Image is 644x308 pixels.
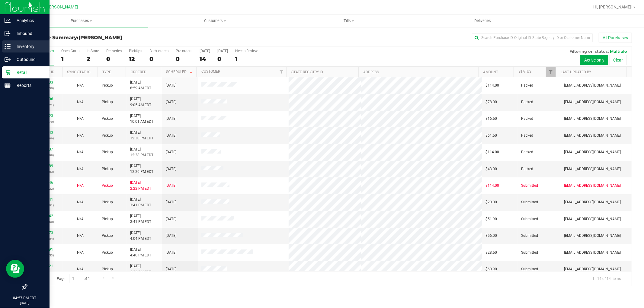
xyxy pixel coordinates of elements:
span: Not Applicable [77,267,84,271]
span: $51.90 [486,216,497,222]
button: N/A [77,216,84,222]
span: Not Applicable [77,200,84,204]
div: [DATE] [217,49,228,53]
a: 11971906 [36,97,53,101]
div: PickUps [129,49,142,53]
span: Multiple [610,49,627,54]
span: Not Applicable [77,100,84,104]
span: [DATE] [166,199,176,205]
button: All Purchases [599,33,632,43]
button: N/A [77,116,84,122]
span: [EMAIL_ADDRESS][DOMAIN_NAME] [564,266,621,272]
button: N/A [77,183,84,189]
span: Submitted [521,183,538,189]
inline-svg: Inventory [5,43,11,49]
a: Amount [483,70,498,74]
span: [EMAIL_ADDRESS][DOMAIN_NAME] [564,133,621,138]
span: Pickup [102,83,113,88]
span: Customers [149,18,282,24]
button: N/A [77,99,84,105]
div: Needs Review [235,49,258,53]
span: Submitted [521,199,538,205]
span: [EMAIL_ADDRESS][DOMAIN_NAME] [564,83,621,88]
span: Not Applicable [77,133,84,138]
button: N/A [77,199,84,205]
a: Purchases [14,14,148,27]
span: Packed [521,166,533,172]
inline-svg: Analytics [5,17,11,24]
span: Submitted [521,250,538,256]
a: 11975673 [36,231,53,235]
span: Pickup [102,149,113,155]
p: Inventory [11,43,47,50]
p: Outbound [11,56,47,63]
th: Address [358,67,478,77]
span: [EMAIL_ADDRESS][DOMAIN_NAME] [564,116,621,122]
span: [DATE] 3:41 PM EDT [130,197,151,208]
div: In Store [87,49,99,53]
a: 11972943 [36,130,53,135]
span: Pickup [102,166,113,172]
inline-svg: Retail [5,69,11,75]
p: [DATE] [3,301,47,305]
span: Not Applicable [77,250,84,255]
span: Packed [521,83,533,88]
a: 11974246 [36,180,53,185]
span: [DATE] [166,133,176,138]
span: [DATE] 2:22 PM EDT [130,180,151,191]
div: Pre-orders [176,49,192,53]
iframe: Resource center [6,260,24,278]
span: $56.00 [486,233,497,239]
div: 12 [129,56,142,62]
span: $78.00 [486,99,497,105]
button: N/A [77,166,84,172]
span: [DATE] [166,233,176,239]
button: Active only [580,55,608,65]
span: Pickup [102,133,113,138]
div: 14 [200,56,210,62]
a: 11976121 [36,264,53,268]
span: [DATE] 12:30 PM EDT [130,130,153,141]
button: N/A [77,233,84,239]
span: Not Applicable [77,116,84,121]
div: 2 [87,56,99,62]
span: [PERSON_NAME] [45,5,78,10]
span: $20.00 [486,199,497,205]
a: Last Updated By [561,70,591,74]
a: Filter [546,67,556,77]
a: Scheduled [166,70,194,74]
span: [EMAIL_ADDRESS][DOMAIN_NAME] [564,233,621,239]
span: Not Applicable [77,167,84,171]
span: $114.00 [486,83,499,88]
span: Purchases [14,18,148,24]
div: Back-orders [149,49,168,53]
a: 11971733 [36,80,53,84]
span: [DATE] [166,166,176,172]
span: [DATE] [166,149,176,155]
span: Filtering on status: [569,49,609,54]
span: [DATE] 3:41 PM EDT [130,213,151,225]
inline-svg: Outbound [5,56,11,62]
span: Pickup [102,183,113,189]
span: Pickup [102,99,113,105]
span: Submitted [521,233,538,239]
span: Not Applicable [77,183,84,188]
inline-svg: Reports [5,82,11,88]
span: [EMAIL_ADDRESS][DOMAIN_NAME] [564,183,621,189]
a: Deliveries [416,14,549,27]
div: Open Carts [61,49,79,53]
span: [DATE] 4:04 PM EDT [130,230,151,242]
button: N/A [77,266,84,272]
span: [DATE] [166,266,176,272]
span: [DATE] [166,183,176,189]
span: [DATE] [166,216,176,222]
p: Inbound [11,30,47,37]
span: Submitted [521,266,538,272]
span: Packed [521,133,533,138]
a: Type [102,70,111,74]
a: Customer [201,69,220,74]
p: Analytics [11,17,47,24]
div: 0 [149,56,168,62]
a: Ordered [131,70,146,74]
div: 0 [176,56,192,62]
